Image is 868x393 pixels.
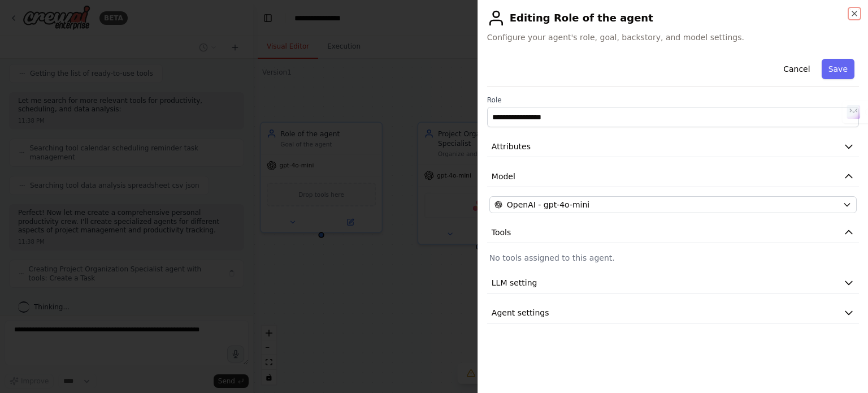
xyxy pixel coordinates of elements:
[487,222,859,243] button: Tools
[487,273,859,293] button: LLM setting
[492,307,549,318] span: Agent settings
[487,136,859,157] button: Attributes
[492,277,537,288] span: LLM setting
[492,171,515,182] span: Model
[487,32,859,43] span: Configure your agent's role, goal, backstory, and model settings.
[489,252,857,264] p: No tools assigned to this agent.
[492,227,511,238] span: Tools
[487,303,859,323] button: Agent settings
[489,196,857,213] button: OpenAI - gpt-4o-mini
[487,9,859,27] h2: Editing Role of the agent
[487,166,859,187] button: Model
[492,141,531,152] span: Attributes
[776,59,817,79] button: Cancel
[507,199,589,210] span: OpenAI - gpt-4o-mini
[822,59,854,79] button: Save
[487,96,859,105] label: Role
